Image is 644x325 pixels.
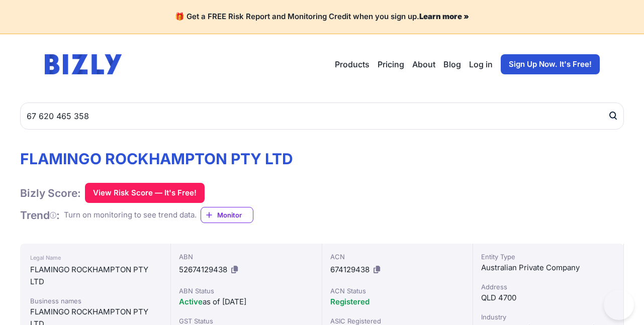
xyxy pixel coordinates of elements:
span: 52674129438 [179,265,227,274]
span: 674129438 [330,265,370,274]
span: Active [179,297,203,306]
a: About [412,58,435,70]
div: ACN Status [330,286,465,296]
div: QLD 4700 [481,292,615,304]
button: View Risk Score — It's Free! [85,183,205,203]
h4: 🎁 Get a FREE Risk Report and Monitoring Credit when you sign up. [12,12,632,22]
div: Industry [481,312,615,322]
a: Sign Up Now. It's Free! [501,54,600,74]
div: ACN [330,252,465,262]
div: ABN Status [179,286,313,296]
div: as of [DATE] [179,296,313,308]
a: Blog [443,58,461,70]
a: Pricing [378,58,404,70]
span: Registered [330,297,370,306]
a: Monitor [201,207,253,223]
h1: Trend : [20,208,60,222]
button: Products [335,58,370,70]
div: Legal Name [30,252,160,264]
a: Learn more » [419,12,469,21]
div: ABN [179,252,313,262]
h1: FLAMINGO ROCKHAMPTON PTY LTD [20,150,293,168]
span: Monitor [217,210,253,220]
div: Address [481,282,615,292]
a: Log in [469,58,493,70]
div: Turn on monitoring to see trend data. [64,209,197,221]
iframe: Toggle Customer Support [604,290,634,320]
div: Business names [30,296,160,306]
input: Search by Name, ABN or ACN [20,102,624,130]
div: Entity Type [481,252,615,262]
div: FLAMINGO ROCKHAMPTON PTY LTD [30,264,160,288]
div: Australian Private Company [481,262,615,274]
h1: Bizly Score: [20,186,81,200]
